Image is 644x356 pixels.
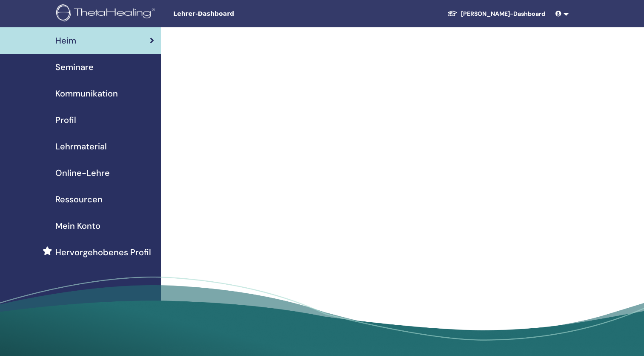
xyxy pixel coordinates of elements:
[447,10,458,17] img: graduation-cap-white.svg
[441,6,552,22] a: [PERSON_NAME]-Dashboard
[55,140,107,153] span: Lehrmaterial
[55,34,76,47] span: Heim
[56,4,158,23] img: logo.png
[55,166,110,179] span: Online-Lehre
[55,87,118,100] span: Kommunikation
[173,9,301,18] span: Lehrer-Dashboard
[55,193,103,206] span: Ressourcen
[55,114,76,126] span: Profil
[55,219,100,232] span: Mein Konto
[55,246,151,259] span: Hervorgehobenes Profil
[55,61,94,73] span: Seminare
